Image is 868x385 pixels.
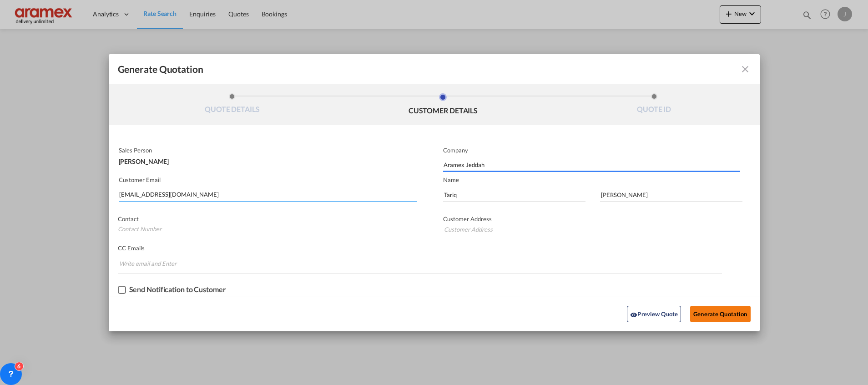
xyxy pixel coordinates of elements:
md-checkbox: Checkbox No Ink [118,285,226,294]
p: Customer Email [119,176,417,183]
li: QUOTE ID [549,93,760,118]
input: Company Name [444,158,740,172]
li: CUSTOMER DETAILS [338,93,549,118]
span: Customer Address [443,215,492,223]
div: [PERSON_NAME] [119,154,415,165]
input: First Name [443,188,585,202]
md-chips-wrap: Chips container. Enter the text area, then type text, and press enter to add a chip. [118,255,722,273]
input: Chips input. [119,256,187,271]
p: Name [443,176,760,183]
input: Last Name [600,188,742,202]
input: Search by Customer Name/Email Id/Company [119,188,417,202]
p: Sales Person [119,147,415,154]
p: CC Emails [118,244,722,252]
md-icon: icon-close fg-AAA8AD cursor m-0 [740,64,751,75]
input: Customer Address [443,223,742,236]
div: Send Notification to Customer [129,285,226,294]
input: Contact Number [118,223,415,236]
button: Generate Quotation [690,306,750,322]
button: icon-eyePreview Quote [627,306,681,322]
md-dialog: Generate QuotationQUOTE ... [109,54,760,331]
p: Company [443,147,740,154]
md-icon: icon-eye [630,311,637,319]
li: QUOTE DETAILS [127,93,338,118]
p: Contact [118,215,415,223]
span: Generate Quotation [118,63,203,75]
